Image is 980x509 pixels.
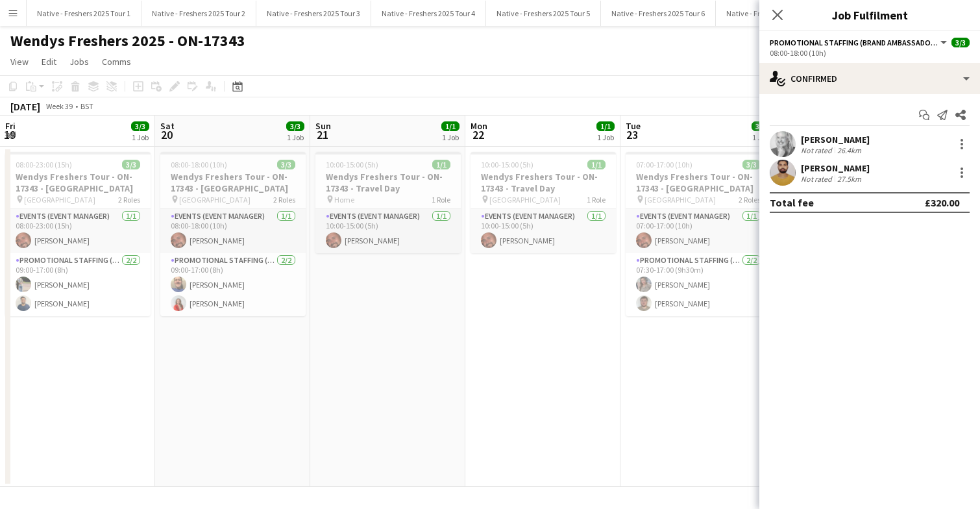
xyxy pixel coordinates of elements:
[471,209,616,253] app-card-role: Events (Event Manager)1/110:00-15:00 (5h)[PERSON_NAME]
[122,160,140,169] span: 3/3
[179,195,251,205] span: [GEOGRAPHIC_DATA]
[102,56,131,68] span: Comms
[716,1,831,26] button: Native - Freshers 2025 Tour 7
[441,121,459,131] span: 1/1
[636,160,692,169] span: 07:00-17:00 (10h)
[770,196,814,209] div: Total fee
[160,171,306,194] h3: Wendys Freshers Tour - ON-17343 - [GEOGRAPHIC_DATA]
[326,160,378,169] span: 10:00-15:00 (5h)
[5,171,151,194] h3: Wendys Freshers Tour - ON-17343 - [GEOGRAPHIC_DATA]
[16,160,72,169] span: 08:00-23:00 (15h)
[132,132,149,142] div: 1 Job
[315,152,461,253] app-job-card: 10:00-15:00 (5h)1/1Wendys Freshers Tour - ON-17343 - Travel Day Home1 RoleEvents (Event Manager)1...
[481,160,533,169] span: 10:00-15:00 (5h)
[371,1,486,26] button: Native - Freshers 2025 Tour 4
[626,120,641,132] span: Tue
[80,101,93,111] div: BST
[160,152,306,316] app-job-card: 08:00-18:00 (10h)3/3Wendys Freshers Tour - ON-17343 - [GEOGRAPHIC_DATA] [GEOGRAPHIC_DATA]2 RolesE...
[160,120,175,132] span: Sat
[626,171,771,194] h3: Wendys Freshers Tour - ON-17343 - [GEOGRAPHIC_DATA]
[256,1,371,26] button: Native - Freshers 2025 Tour 3
[801,145,835,155] div: Not rated
[10,100,40,113] div: [DATE]
[587,160,606,169] span: 1/1
[171,160,227,169] span: 08:00-18:00 (10h)
[24,195,95,205] span: [GEOGRAPHIC_DATA]
[644,195,716,205] span: [GEOGRAPHIC_DATA]
[951,38,970,47] span: 3/3
[27,1,141,26] button: Native - Freshers 2025 Tour 1
[315,120,331,132] span: Sun
[626,253,771,316] app-card-role: Promotional Staffing (Brand Ambassadors)2/207:30-17:00 (9h30m)[PERSON_NAME][PERSON_NAME]
[315,209,461,253] app-card-role: Events (Event Manager)1/110:00-15:00 (5h)[PERSON_NAME]
[158,127,175,142] span: 20
[160,209,306,253] app-card-role: Events (Event Manager)1/108:00-18:00 (10h)[PERSON_NAME]
[624,127,641,142] span: 23
[770,48,970,58] div: 08:00-18:00 (10h)
[587,195,606,205] span: 1 Role
[160,253,306,316] app-card-role: Promotional Staffing (Brand Ambassadors)2/209:00-17:00 (8h)[PERSON_NAME][PERSON_NAME]
[5,120,16,132] span: Fri
[471,171,616,194] h3: Wendys Freshers Tour - ON-17343 - Travel Day
[597,132,614,142] div: 1 Job
[43,101,75,111] span: Week 39
[601,1,716,26] button: Native - Freshers 2025 Tour 6
[64,53,94,70] a: Jobs
[286,121,304,131] span: 3/3
[752,132,769,142] div: 1 Job
[442,132,459,142] div: 1 Job
[626,152,771,316] app-job-card: 07:00-17:00 (10h)3/3Wendys Freshers Tour - ON-17343 - [GEOGRAPHIC_DATA] [GEOGRAPHIC_DATA]2 RolesE...
[5,152,151,316] app-job-card: 08:00-23:00 (15h)3/3Wendys Freshers Tour - ON-17343 - [GEOGRAPHIC_DATA] [GEOGRAPHIC_DATA]2 RolesE...
[752,121,770,131] span: 3/3
[10,56,29,68] span: View
[835,145,864,155] div: 26.4km
[489,195,561,205] span: [GEOGRAPHIC_DATA]
[770,38,938,47] span: Promotional Staffing (Brand Ambassadors)
[334,195,354,205] span: Home
[42,56,56,68] span: Edit
[801,134,870,145] div: [PERSON_NAME]
[742,160,761,169] span: 3/3
[469,127,487,142] span: 22
[10,31,245,51] h1: Wendys Freshers 2025 - ON-17343
[739,195,761,205] span: 2 Roles
[770,38,949,47] button: Promotional Staffing (Brand Ambassadors)
[801,174,835,184] div: Not rated
[36,53,62,70] a: Edit
[273,195,295,205] span: 2 Roles
[471,120,487,132] span: Mon
[131,121,149,131] span: 3/3
[97,53,136,70] a: Comms
[432,160,450,169] span: 1/1
[486,1,601,26] button: Native - Freshers 2025 Tour 5
[313,127,331,142] span: 21
[69,56,89,68] span: Jobs
[3,127,16,142] span: 19
[835,174,864,184] div: 27.5km
[277,160,295,169] span: 3/3
[925,196,959,209] div: £320.00
[287,132,304,142] div: 1 Job
[801,162,870,174] div: [PERSON_NAME]
[5,53,34,70] a: View
[471,152,616,253] app-job-card: 10:00-15:00 (5h)1/1Wendys Freshers Tour - ON-17343 - Travel Day [GEOGRAPHIC_DATA]1 RoleEvents (Ev...
[118,195,140,205] span: 2 Roles
[315,171,461,194] h3: Wendys Freshers Tour - ON-17343 - Travel Day
[626,209,771,253] app-card-role: Events (Event Manager)1/107:00-17:00 (10h)[PERSON_NAME]
[141,1,256,26] button: Native - Freshers 2025 Tour 2
[759,63,980,94] div: Confirmed
[5,253,151,316] app-card-role: Promotional Staffing (Brand Ambassadors)2/209:00-17:00 (8h)[PERSON_NAME][PERSON_NAME]
[759,6,980,23] h3: Job Fulfilment
[432,195,450,205] span: 1 Role
[596,121,615,131] span: 1/1
[5,209,151,253] app-card-role: Events (Event Manager)1/108:00-23:00 (15h)[PERSON_NAME]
